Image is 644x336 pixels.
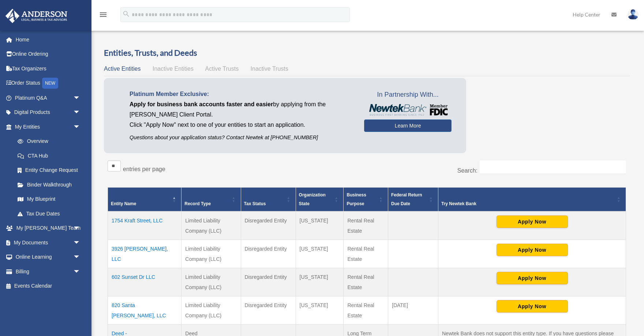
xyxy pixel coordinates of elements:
td: Rental Real Estate [344,240,388,268]
span: Record Type [184,201,211,206]
td: 820 Santa [PERSON_NAME], LLC [108,296,181,325]
button: Apply Now [497,300,568,313]
span: Apply for business bank accounts faster and easier [130,101,273,107]
p: Questions about your application status? Contact Newtek at [PHONE_NUMBER] [130,133,353,142]
a: Digital Productsarrow_drop_down [5,105,91,120]
span: Active Trusts [205,66,239,72]
td: Disregarded Entity [241,268,296,296]
td: Rental Real Estate [344,296,388,325]
a: Home [5,32,91,47]
a: Binder Walkthrough [10,177,88,192]
span: Entity Name [111,201,136,206]
a: Online Ordering [5,47,91,62]
span: arrow_drop_down [73,264,88,279]
td: 1754 Kraft Street, LLC [108,211,181,240]
i: menu [99,10,108,19]
th: Federal Return Due Date: Activate to sort [388,188,438,212]
p: by applying from the [PERSON_NAME] Client Portal. [130,99,353,120]
span: Inactive Entities [153,66,194,72]
a: menu [99,13,108,19]
a: Platinum Q&Aarrow_drop_down [5,91,91,105]
span: arrow_drop_down [73,221,88,236]
td: [US_STATE] [296,211,344,240]
img: Anderson Advisors Platinum Portal [3,9,70,23]
label: Search: [457,167,478,174]
td: [DATE] [388,296,438,325]
th: Business Purpose: Activate to sort [344,188,388,212]
a: Online Learningarrow_drop_down [5,250,91,265]
button: Apply Now [497,244,568,256]
td: Rental Real Estate [344,268,388,296]
td: [US_STATE] [296,240,344,268]
h3: Entities, Trusts, and Deeds [104,47,630,59]
img: NewtekBankLogoSM.png [368,104,448,116]
td: Disregarded Entity [241,240,296,268]
span: arrow_drop_down [73,235,88,250]
td: Disregarded Entity [241,296,296,325]
td: 3926 [PERSON_NAME], LLC [108,240,181,268]
td: Limited Liability Company (LLC) [181,296,241,325]
p: Platinum Member Exclusive: [130,89,353,99]
a: My [PERSON_NAME] Teamarrow_drop_down [5,221,91,236]
td: 602 Sunset Dr LLC [108,268,181,296]
span: In Partnership With... [364,89,452,101]
a: Learn More [364,119,452,132]
a: My Entitiesarrow_drop_down [5,119,88,134]
th: Entity Name: Activate to invert sorting [108,188,181,212]
button: Apply Now [497,215,568,228]
a: Events Calendar [5,279,91,293]
img: User Pic [628,9,639,20]
label: entries per page [123,166,165,172]
td: Limited Liability Company (LLC) [181,268,241,296]
a: Entity Change Request [10,163,88,178]
p: Click "Apply Now" next to one of your entities to start an application. [130,120,353,130]
a: CTA Hub [10,148,88,163]
a: Billingarrow_drop_down [5,264,91,279]
a: Order StatusNEW [5,76,91,91]
button: Apply Now [497,272,568,284]
span: Tax Status [244,201,266,206]
a: Tax Due Dates [10,206,88,221]
td: Limited Liability Company (LLC) [181,240,241,268]
span: arrow_drop_down [73,119,88,134]
span: arrow_drop_down [73,91,88,106]
th: Organization State: Activate to sort [296,188,344,212]
div: Try Newtek Bank [441,199,615,208]
a: Tax Organizers [5,61,91,76]
td: Limited Liability Company (LLC) [181,211,241,240]
a: My Blueprint [10,192,88,207]
td: [US_STATE] [296,296,344,325]
div: NEW [42,78,58,89]
td: Disregarded Entity [241,211,296,240]
span: Active Entities [104,66,141,72]
a: Overview [10,134,84,149]
span: arrow_drop_down [73,250,88,265]
td: [US_STATE] [296,268,344,296]
span: Inactive Trusts [251,66,288,72]
span: arrow_drop_down [73,105,88,120]
th: Tax Status: Activate to sort [241,188,296,212]
i: search [122,10,130,18]
td: Rental Real Estate [344,211,388,240]
a: My Documentsarrow_drop_down [5,235,91,250]
th: Try Newtek Bank : Activate to sort [438,188,626,212]
span: Organization State [299,192,326,206]
span: Business Purpose [347,192,366,206]
span: Federal Return Due Date [391,192,422,206]
th: Record Type: Activate to sort [181,188,241,212]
